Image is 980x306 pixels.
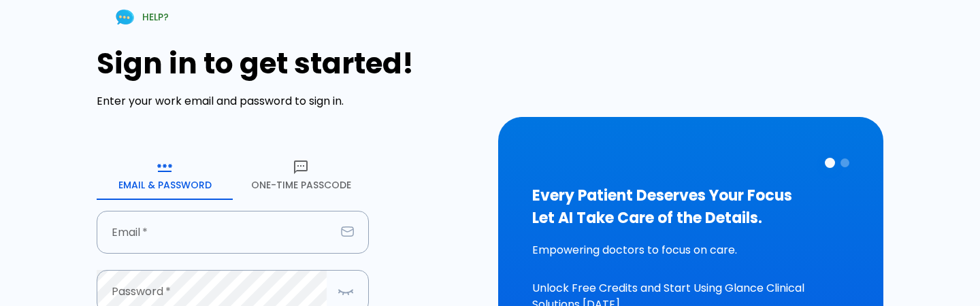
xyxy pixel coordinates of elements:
h3: Every Patient Deserves Your Focus Let AI Take Care of the Details. [532,184,849,229]
h1: Sign in to get started! [97,47,482,80]
p: Empowering doctors to focus on care. [532,242,849,258]
img: Chat Support [113,5,137,29]
button: Email & Password [97,151,233,200]
p: Enter your work email and password to sign in. [97,93,482,109]
input: dr.ahmed@clinic.com [97,211,336,254]
button: One-Time Passcode [233,151,369,200]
